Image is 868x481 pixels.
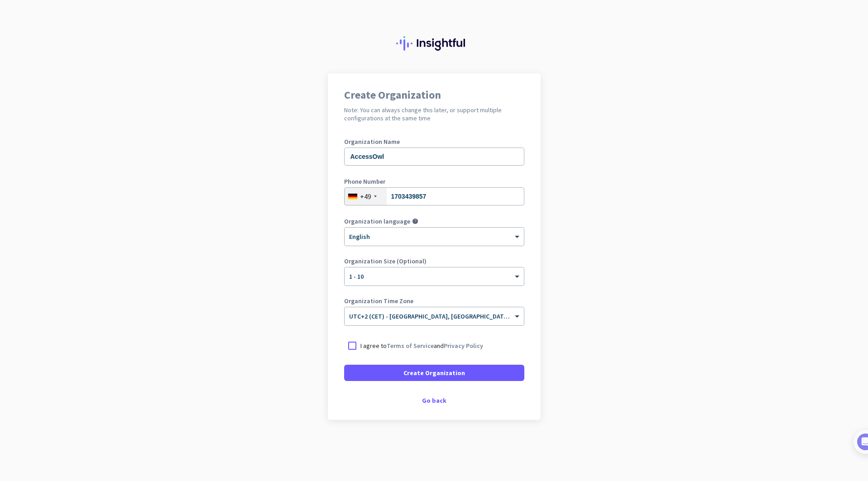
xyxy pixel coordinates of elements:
label: Organization Name [344,138,524,145]
button: Create Organization [344,365,524,381]
div: Go back [344,397,524,404]
label: Phone Number [344,178,524,185]
label: Organization Size (Optional) [344,258,524,264]
h1: Create Organization [344,90,524,100]
span: Create Organization [403,368,465,377]
div: +49 [360,192,371,201]
i: help [412,218,418,224]
label: Organization Time Zone [344,298,524,304]
p: I agree to and [360,341,483,350]
a: Terms of Service [387,342,434,350]
h2: Note: You can always change this later, or support multiple configurations at the same time [344,106,524,122]
input: 30 123456 [344,187,524,205]
a: Privacy Policy [444,342,483,350]
label: Organization language [344,218,410,224]
input: What is the name of your organization? [344,148,524,166]
img: Insightful [396,36,472,51]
